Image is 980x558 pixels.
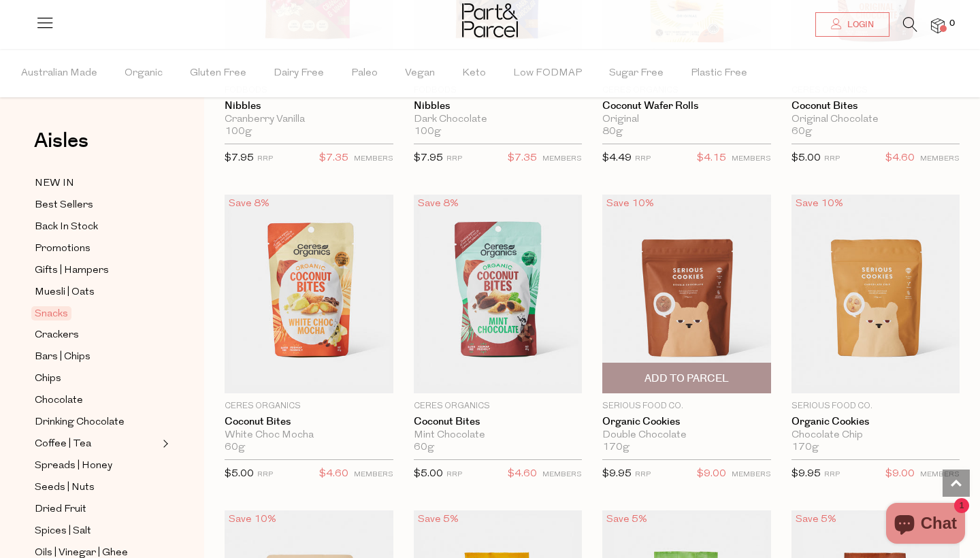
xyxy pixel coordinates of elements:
[414,469,443,479] span: $5.00
[414,400,583,412] p: Ceres Organics
[35,436,91,453] span: Coffee | Tea
[602,416,771,428] a: Organic Cookies
[35,284,95,301] span: Muesli | Oats
[602,153,632,163] span: $4.49
[635,471,651,478] small: RRP
[257,155,273,163] small: RRP
[815,12,889,37] a: Login
[513,50,582,97] span: Low FODMAP
[824,471,840,478] small: RRP
[602,429,771,442] div: Double Chocolate
[931,18,945,33] a: 0
[882,503,969,547] inbox-online-store-chat: Shopify online store chat
[791,195,960,393] img: Organic Cookies
[257,471,273,478] small: RRP
[35,218,159,235] a: Back In Stock
[35,197,159,214] a: Best Sellers
[35,327,159,344] a: Crackers
[414,195,463,213] div: Save 8%
[35,284,159,301] a: Muesli | Oats
[35,348,159,365] a: Bars | Chips
[35,458,112,474] span: Spreads | Honey
[225,400,393,412] p: Ceres Organics
[21,50,97,97] span: Australian Made
[225,429,393,442] div: White Choc Mocha
[644,372,729,386] span: Add To Parcel
[225,126,252,138] span: 100g
[35,457,159,474] a: Spreads | Honey
[602,469,632,479] span: $9.95
[225,195,274,213] div: Save 8%
[35,349,91,365] span: Bars | Chips
[791,429,960,442] div: Chocolate Chip
[602,442,630,454] span: 170g
[34,126,88,156] span: Aisles
[791,400,960,412] p: Serious Food Co.
[920,471,960,478] small: MEMBERS
[602,363,771,393] button: Add To Parcel
[414,114,583,126] div: Dark Chocolate
[732,155,771,163] small: MEMBERS
[225,153,254,163] span: $7.95
[225,114,393,126] div: Cranberry Vanilla
[159,436,169,452] button: Expand/Collapse Coffee | Tea
[791,153,821,163] span: $5.00
[791,416,960,428] a: Organic Cookies
[791,469,821,479] span: $9.95
[35,327,79,344] span: Crackers
[414,442,434,454] span: 60g
[542,155,582,163] small: MEMBERS
[414,510,463,529] div: Save 5%
[319,150,348,167] span: $7.35
[446,471,462,478] small: RRP
[446,155,462,163] small: RRP
[35,479,159,496] a: Seeds | Nuts
[602,114,771,126] div: Original
[635,155,651,163] small: RRP
[225,469,254,479] span: $5.00
[414,429,583,442] div: Mint Chocolate
[354,471,393,478] small: MEMBERS
[35,176,74,192] span: NEW IN
[414,195,583,393] img: Coconut Bites
[920,155,960,163] small: MEMBERS
[885,465,915,483] span: $9.00
[35,240,159,257] a: Promotions
[35,175,159,192] a: NEW IN
[319,465,348,483] span: $4.60
[351,50,378,97] span: Paleo
[691,50,747,97] span: Plastic Free
[225,195,393,393] img: Coconut Bites
[34,131,88,165] a: Aisles
[35,523,159,540] a: Spices | Salt
[602,195,771,393] img: Organic Cookies
[35,262,159,279] a: Gifts | Hampers
[35,263,109,279] span: Gifts | Hampers
[791,100,960,112] a: Coconut Bites
[844,19,874,31] span: Login
[225,510,280,529] div: Save 10%
[35,393,83,409] span: Chocolate
[732,471,771,478] small: MEMBERS
[274,50,324,97] span: Dairy Free
[602,126,623,138] span: 80g
[791,126,812,138] span: 60g
[225,442,245,454] span: 60g
[225,416,393,428] a: Coconut Bites
[508,465,537,483] span: $4.60
[697,465,726,483] span: $9.00
[414,100,583,112] a: Nibbles
[824,155,840,163] small: RRP
[225,100,393,112] a: Nibbles
[405,50,435,97] span: Vegan
[125,50,163,97] span: Organic
[462,50,486,97] span: Keto
[35,414,125,431] span: Drinking Chocolate
[35,370,159,387] a: Chips
[791,442,819,454] span: 170g
[602,100,771,112] a: Coconut Wafer Rolls
[609,50,664,97] span: Sugar Free
[35,502,86,518] span: Dried Fruit
[791,510,840,529] div: Save 5%
[414,153,443,163] span: $7.95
